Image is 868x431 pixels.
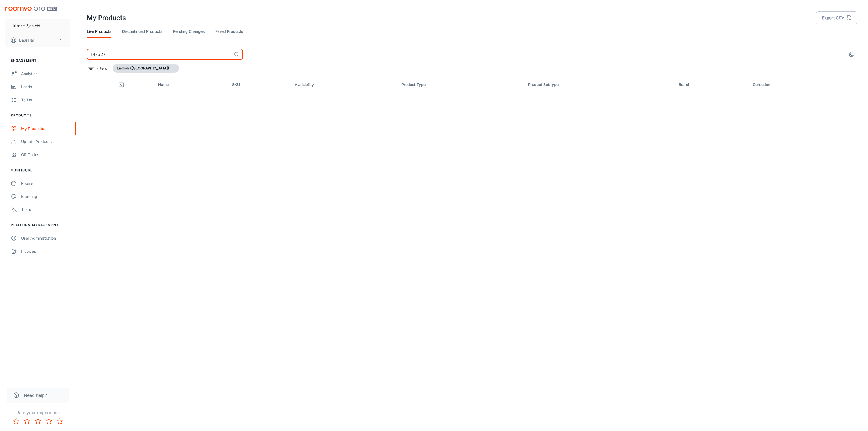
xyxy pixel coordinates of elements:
img: Roomvo PRO Beta [5,7,57,12]
p: Daði Hall [19,37,34,43]
p: Húsasmiðjan ehf. [11,23,41,29]
div: Update Products [21,139,70,145]
button: Rate 2 star [22,416,33,427]
button: filter [87,64,108,73]
a: Failed Products [215,25,243,38]
div: Invoices [21,248,70,254]
th: Collection [748,77,857,92]
p: Filters [96,65,107,71]
div: QR Codes [21,152,70,158]
th: Name [154,77,228,92]
div: My Products [21,126,70,132]
button: Rate 1 star [11,416,22,427]
a: Pending Changes [173,25,205,38]
div: Texts [21,207,70,213]
th: Brand [674,77,749,92]
h1: My Products [87,13,126,23]
button: Rate 3 star [33,416,43,427]
button: Húsasmiðjan ehf. [5,19,70,33]
button: Rate 4 star [43,416,54,427]
th: Product Subtype [524,77,674,92]
button: Rate 5 star [54,416,65,427]
div: User Administration [21,235,70,241]
p: Rate your experience [4,409,71,416]
span: Need help? [24,392,47,398]
button: Daði Hall [5,33,70,47]
a: Live Products [87,25,111,38]
th: Product Type [397,77,524,92]
input: Search [87,49,232,60]
th: SKU [228,77,291,92]
div: Rooms [21,180,66,186]
div: Branding [21,194,70,199]
div: Analytics [21,71,70,77]
a: Discontinued Products [122,25,162,38]
th: Availability [291,77,397,92]
div: Leads [21,84,70,90]
div: To-do [21,97,70,103]
button: settings [846,49,857,60]
svg: Thumbnail [118,81,125,88]
button: English ([GEOGRAPHIC_DATA]) [113,64,179,73]
button: Export CSV [816,11,857,24]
